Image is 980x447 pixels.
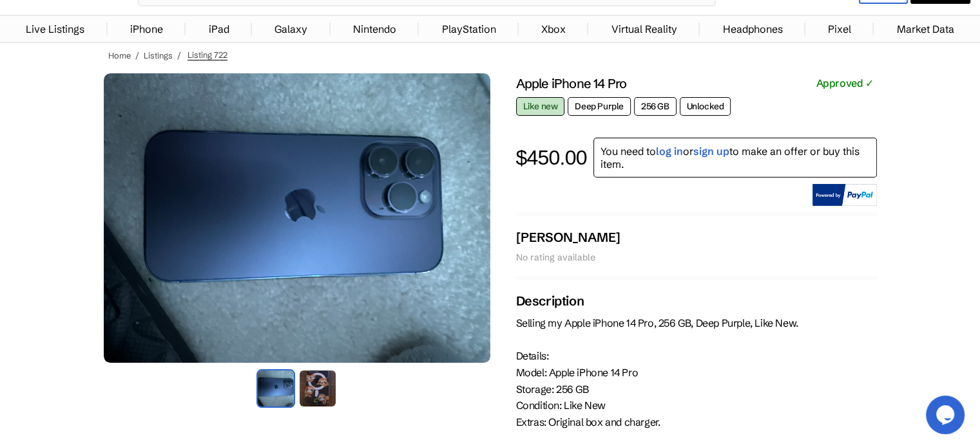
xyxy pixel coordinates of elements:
span: / [135,50,139,60]
h2: Description [516,293,877,309]
span: No rating available [516,251,595,263]
p: You need to or to make an offer or buy this item. [593,138,877,178]
img: Apple - iPhone 14 Pro [256,369,295,408]
a: Galaxy [268,16,314,42]
span: 256 GB [634,97,677,116]
span: / [177,50,181,60]
div: $450.00 [516,146,587,170]
span: Unlocked [680,97,731,116]
a: Nintendo [347,16,403,42]
a: PlayStation [436,16,503,42]
a: Xbox [535,16,572,42]
a: iPad [202,16,236,42]
a: Live Listings [19,16,91,42]
img: Apple - iPhone 14 Pro [298,369,337,408]
span: [PERSON_NAME] [516,229,620,245]
img: Main Image [104,73,490,363]
iframe: chat widget [926,396,967,434]
a: Market Data [890,16,961,42]
span: Listing 722 [187,50,227,60]
span: Deep Purple [568,97,631,116]
a: Headphones [716,16,789,42]
a: log in [656,145,683,158]
a: Home [108,50,131,60]
span: Approved ✓ [812,73,876,93]
a: Listings [144,50,173,60]
a: Virtual Reality [605,16,684,42]
div: Apple iPhone 14 Pro [516,75,627,91]
span: Like new [516,97,565,116]
a: sign up [693,145,729,158]
a: Pixel [821,16,858,42]
a: iPhone [124,16,169,42]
